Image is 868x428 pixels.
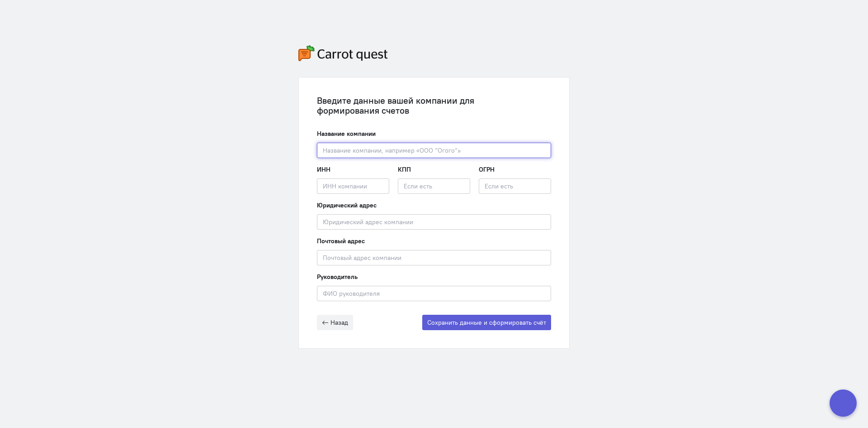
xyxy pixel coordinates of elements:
[317,129,376,138] label: Название компании
[479,178,551,194] input: Если есть
[317,272,358,281] label: Руководитель
[479,165,495,174] label: ОГРН
[298,45,388,61] img: carrot-quest-logo.svg
[317,143,551,158] input: Название компании, например «ООО “Огого“»
[317,201,377,210] label: Юридический адрес
[317,250,551,265] input: Почтовый адрес компании
[398,165,411,174] label: КПП
[330,318,348,327] span: Назад
[317,178,389,194] input: ИНН компании
[317,236,365,245] label: Почтовый адрес
[317,96,551,115] div: Введите данные вашей компании для формирования счетов
[317,165,330,174] label: ИНН
[317,315,353,330] button: Назад
[317,286,551,301] input: ФИО руководителя
[317,214,551,230] input: Юридический адрес компании
[398,178,470,194] input: Если есть
[422,315,551,330] button: Сохранить данные и сформировать счёт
